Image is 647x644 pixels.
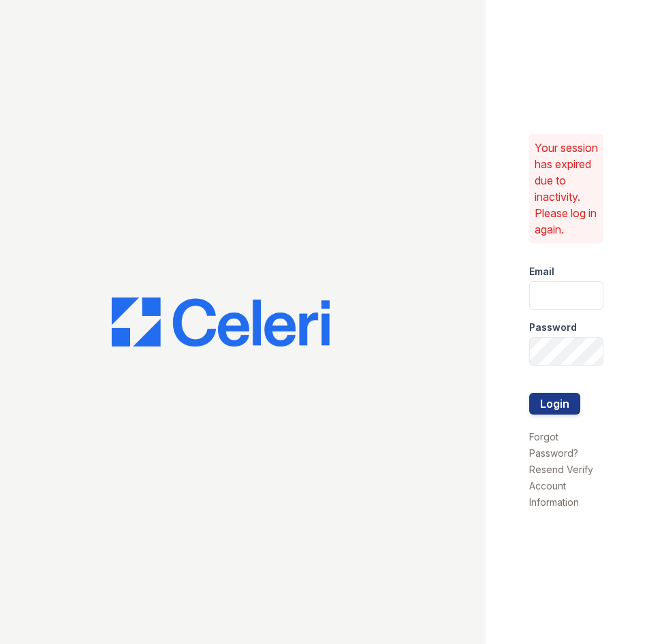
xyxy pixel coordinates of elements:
[529,464,593,508] a: Resend Verify Account Information
[535,140,599,238] p: Your session has expired due to inactivity. Please log in again.
[529,393,580,415] button: Login
[112,297,330,347] img: CE_Logo_Blue-a8612792a0a2168367f1c8372b55b34899dd931a85d93a1a3d3e32e68fde9ad4.png
[529,321,577,334] label: Password
[529,431,578,459] a: Forgot Password?
[529,265,554,278] label: Email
